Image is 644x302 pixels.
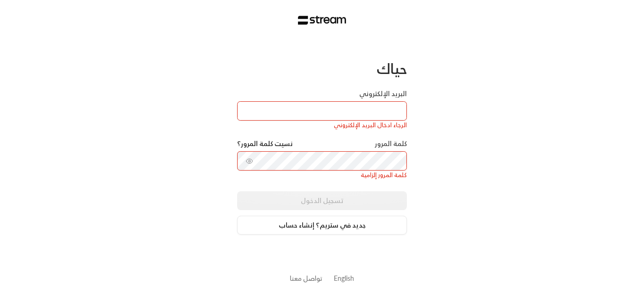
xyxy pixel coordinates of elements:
[290,273,322,283] button: تواصل معنا
[290,272,322,284] a: تواصل معنا
[359,89,407,98] label: البريد الإلكتروني
[298,16,347,25] img: Stream Logo
[237,121,407,130] div: الرجاء ادخال البريد الإلكتروني
[334,269,354,287] a: English
[237,216,407,235] a: جديد في ستريم؟ إنشاء حساب
[242,154,257,169] button: toggle password visibility
[375,139,407,148] label: كلمة المرور
[237,139,293,148] a: نسيت كلمة المرور؟
[377,56,407,81] span: حياك
[237,171,407,180] div: كلمة المرور إلزامية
